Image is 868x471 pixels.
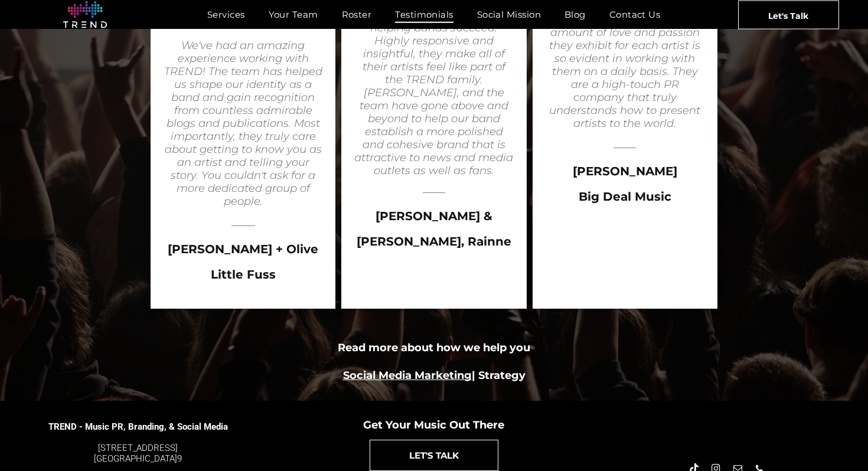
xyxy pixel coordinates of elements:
a: LET'S TALK [370,440,498,471]
a: Roster [330,6,384,23]
font: Strategy [478,369,526,382]
span: Little Fuss [211,267,276,282]
b: Read more about how we help you [338,341,530,354]
a: Strategy [475,369,526,382]
img: logo [63,1,107,28]
i: We've had an amazing experience working with TREND! The team has helped us shape our identity as ... [164,39,322,208]
span: [PERSON_NAME] [573,164,677,178]
a: [STREET_ADDRESS][GEOGRAPHIC_DATA] [94,443,178,464]
a: Blog [553,6,598,23]
span: LET'S TALK [409,440,459,470]
span: [PERSON_NAME] & [PERSON_NAME], Rainne [357,209,511,248]
span: Big Deal Music [579,189,671,204]
div: 9 [48,443,229,464]
a: Testimonials [383,6,465,23]
a: Contact Us [598,6,673,23]
span: TREND - Music PR, Branding, & Social Media [48,421,228,432]
iframe: Chat Widget [655,334,868,471]
span: Let's Talk [768,1,808,30]
a: Social Media Marketing [343,369,472,382]
b: | [343,369,526,382]
a: Your Team [257,6,330,23]
a: Social Mission [465,6,553,23]
span: Get Your Music Out There [363,418,504,431]
span: [PERSON_NAME] + Olive [168,242,318,256]
a: Services [195,6,257,23]
font: [STREET_ADDRESS] [GEOGRAPHIC_DATA] [94,443,178,464]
